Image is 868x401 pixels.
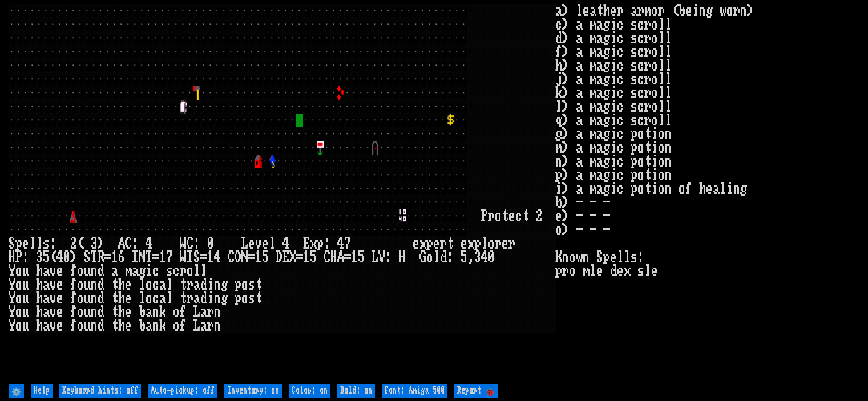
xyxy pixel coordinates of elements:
[235,291,241,305] div: p
[148,384,217,398] input: Auto-pickup: off
[91,305,98,319] div: n
[536,209,543,223] div: 2
[118,237,125,250] div: A
[488,209,495,223] div: r
[187,291,193,305] div: r
[50,237,56,250] div: :
[36,237,43,250] div: l
[207,237,214,250] div: 0
[125,278,132,291] div: e
[43,278,50,291] div: a
[91,319,98,333] div: n
[180,305,187,319] div: f
[474,250,481,264] div: 3
[166,250,173,264] div: 7
[98,291,104,305] div: d
[9,264,15,278] div: Y
[98,264,104,278] div: d
[296,250,303,264] div: =
[515,209,522,223] div: c
[399,250,406,264] div: H
[224,384,282,398] input: Inventory: on
[146,250,152,264] div: T
[282,250,289,264] div: E
[262,250,269,264] div: 5
[289,250,296,264] div: X
[15,237,22,250] div: p
[139,291,146,305] div: l
[36,278,43,291] div: h
[159,291,166,305] div: a
[187,250,193,264] div: I
[15,278,22,291] div: o
[22,264,29,278] div: u
[159,250,166,264] div: 1
[118,291,125,305] div: h
[31,384,53,398] input: Help
[508,237,515,250] div: r
[9,305,15,319] div: Y
[22,291,29,305] div: u
[70,319,77,333] div: f
[98,250,104,264] div: R
[221,291,228,305] div: g
[77,291,84,305] div: o
[235,278,241,291] div: p
[111,291,118,305] div: t
[15,319,22,333] div: o
[9,250,15,264] div: H
[474,237,481,250] div: p
[214,291,221,305] div: n
[84,319,91,333] div: u
[36,305,43,319] div: h
[56,264,63,278] div: e
[166,278,173,291] div: l
[454,384,498,398] input: Report 🐞
[9,278,15,291] div: Y
[193,264,200,278] div: l
[139,264,146,278] div: g
[461,250,467,264] div: 5
[118,250,125,264] div: 6
[467,237,474,250] div: x
[200,264,207,278] div: l
[118,319,125,333] div: h
[248,291,255,305] div: s
[180,237,187,250] div: W
[282,237,289,250] div: 4
[337,237,344,250] div: 4
[146,264,152,278] div: i
[22,250,29,264] div: :
[9,384,24,398] input: ⚙️
[461,237,467,250] div: e
[180,291,187,305] div: t
[91,264,98,278] div: n
[56,319,63,333] div: e
[36,250,43,264] div: 3
[241,291,248,305] div: o
[118,305,125,319] div: h
[152,264,159,278] div: c
[447,237,454,250] div: t
[228,250,235,264] div: C
[36,319,43,333] div: h
[248,278,255,291] div: s
[70,250,77,264] div: )
[159,305,166,319] div: k
[70,278,77,291] div: f
[159,278,166,291] div: a
[207,319,214,333] div: r
[481,209,488,223] div: P
[139,278,146,291] div: l
[351,250,358,264] div: 1
[56,305,63,319] div: e
[84,278,91,291] div: u
[146,237,152,250] div: 4
[440,250,447,264] div: d
[180,278,187,291] div: t
[56,291,63,305] div: e
[9,291,15,305] div: Y
[241,237,248,250] div: L
[43,305,50,319] div: a
[43,237,50,250] div: s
